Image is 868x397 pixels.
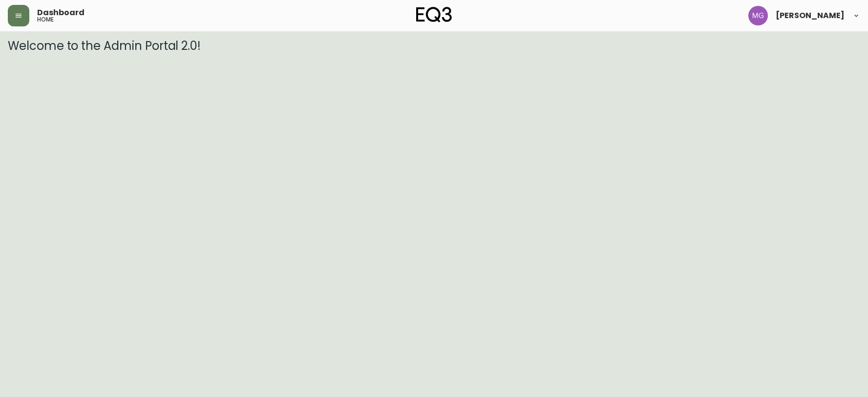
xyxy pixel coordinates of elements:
h5: home [37,17,54,22]
span: Dashboard [37,9,85,17]
span: [PERSON_NAME] [776,12,845,20]
h3: Welcome to the Admin Portal 2.0! [8,39,860,53]
img: logo [416,7,452,22]
img: de8837be2a95cd31bb7c9ae23fe16153 [748,6,768,25]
